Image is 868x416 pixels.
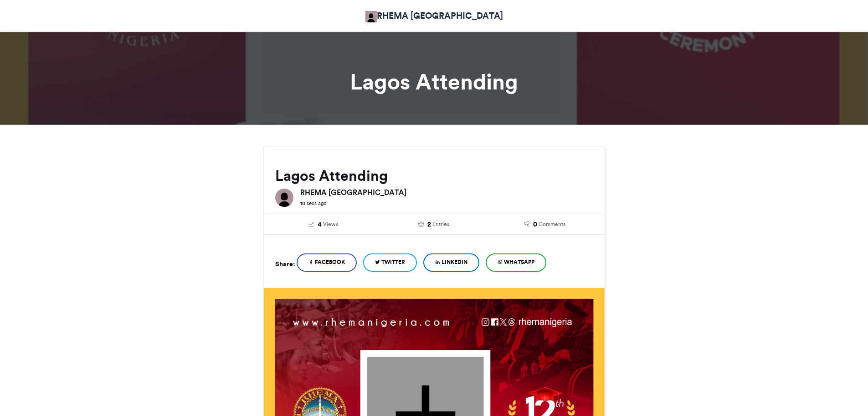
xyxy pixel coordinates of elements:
a: Twitter [363,253,417,272]
a: 4 Views [275,220,372,230]
img: RHEMA NIGERIA [365,11,377,22]
span: Entries [432,220,449,228]
a: RHEMA [GEOGRAPHIC_DATA] [365,9,503,22]
span: 0 [533,220,537,230]
span: Facebook [315,258,345,266]
h1: Lagos Attending [181,71,687,93]
h2: Lagos Attending [275,168,593,184]
a: LinkedIn [423,253,479,272]
span: WhatsApp [504,258,534,266]
small: 10 secs ago [300,200,326,206]
span: 2 [427,220,431,230]
iframe: chat widget [830,379,859,407]
h6: RHEMA [GEOGRAPHIC_DATA] [300,189,593,196]
img: RHEMA NIGERIA [275,189,293,207]
span: Comments [539,220,565,228]
span: Twitter [381,258,405,266]
a: 0 Comments [496,220,593,230]
a: 2 Entries [385,220,483,230]
span: 4 [318,220,322,230]
span: Views [323,220,338,228]
span: LinkedIn [442,258,467,266]
h5: Share: [275,258,295,270]
a: WhatsApp [486,253,546,272]
a: Facebook [297,253,357,272]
